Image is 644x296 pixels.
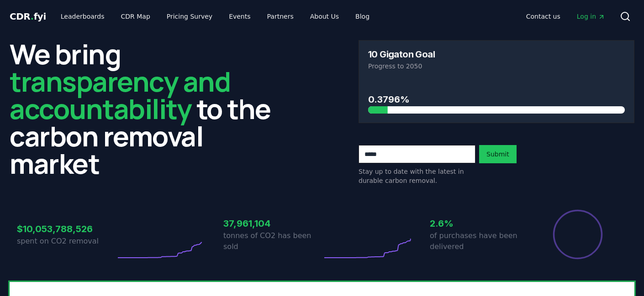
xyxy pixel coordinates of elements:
[10,40,285,177] h2: We bring to the carbon removal market
[519,8,612,25] nav: Main
[430,230,528,252] p: of purchases have been delivered
[348,8,377,25] a: Blog
[577,12,605,21] span: Log in
[114,8,158,25] a: CDR Map
[368,93,625,106] h3: 0.3796%
[17,222,116,236] h3: $10,053,788,526
[53,8,112,25] a: Leaderboards
[570,8,612,25] a: Log in
[368,50,435,59] h3: 10 Gigaton Goal
[159,8,220,25] a: Pricing Survey
[222,8,258,25] a: Events
[17,236,116,247] p: spent on CO2 removal
[368,62,625,71] p: Progress to 2050
[260,8,301,25] a: Partners
[479,145,517,163] button: Submit
[359,167,475,185] p: Stay up to date with the latest in durable carbon removal.
[223,217,322,230] h3: 37,961,104
[223,230,322,252] p: tonnes of CO2 has been sold
[10,11,46,22] span: CDR fyi
[53,8,377,25] nav: Main
[10,62,230,127] span: transparency and accountability
[519,8,568,25] a: Contact us
[31,11,34,22] span: .
[10,10,46,23] a: CDR.fyi
[552,209,603,260] div: Percentage of sales delivered
[430,217,528,230] h3: 2.6%
[303,8,346,25] a: About Us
